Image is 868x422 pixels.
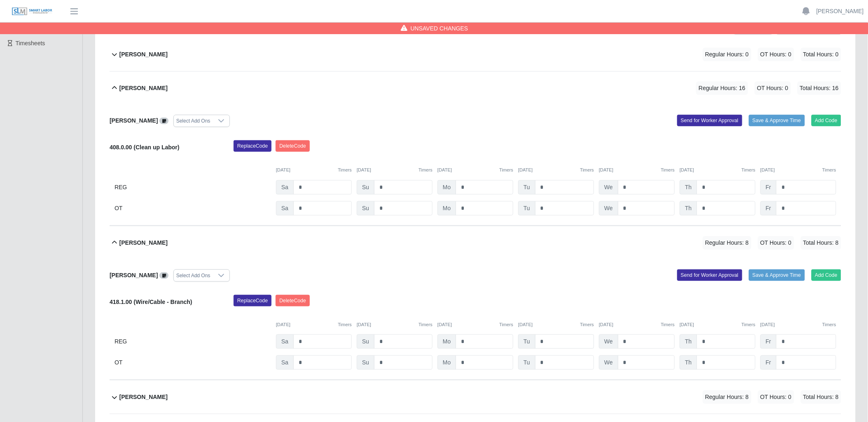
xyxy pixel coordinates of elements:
[812,269,842,281] button: Add Code
[276,355,294,370] span: Sa
[276,180,294,195] span: Sa
[357,334,374,349] span: Su
[599,167,675,174] div: [DATE]
[696,81,748,95] span: Regular Hours: 16
[119,50,168,59] b: [PERSON_NAME]
[438,201,456,216] span: Mo
[110,226,841,260] button: [PERSON_NAME] Regular Hours: 8 OT Hours: 0 Total Hours: 8
[115,201,271,216] div: OT
[159,117,168,124] a: View/Edit Notes
[758,236,794,250] span: OT Hours: 0
[115,334,271,349] div: REG
[677,115,742,126] button: Send for Worker Approval
[749,269,805,281] button: Save & Approve Time
[680,180,697,195] span: Th
[518,180,536,195] span: Tu
[119,239,168,247] b: [PERSON_NAME]
[357,180,374,195] span: Su
[174,115,213,127] div: Select Add Ons
[159,272,168,278] a: View/Edit Notes
[357,201,374,216] span: Su
[760,201,777,216] span: Fr
[661,321,675,328] button: Timers
[599,334,618,349] span: We
[822,321,836,328] button: Timers
[518,167,594,174] div: [DATE]
[110,72,841,105] button: [PERSON_NAME] Regular Hours: 16 OT Hours: 0 Total Hours: 16
[677,269,742,281] button: Send for Worker Approval
[760,180,777,195] span: Fr
[749,115,805,126] button: Save & Approve Time
[357,355,374,370] span: Su
[438,167,513,174] div: [DATE]
[234,140,271,152] button: ReplaceCode
[276,321,352,328] div: [DATE]
[703,236,751,250] span: Regular Hours: 8
[110,117,158,124] b: [PERSON_NAME]
[518,355,536,370] span: Tu
[599,180,618,195] span: We
[760,334,777,349] span: Fr
[119,393,168,401] b: [PERSON_NAME]
[760,167,836,174] div: [DATE]
[119,84,168,93] b: [PERSON_NAME]
[234,295,271,306] button: ReplaceCode
[276,201,294,216] span: Sa
[518,334,536,349] span: Tu
[760,321,836,328] div: [DATE]
[438,180,456,195] span: Mo
[801,236,841,250] span: Total Hours: 8
[110,272,158,278] b: [PERSON_NAME]
[115,355,271,370] div: OT
[817,7,864,16] a: [PERSON_NAME]
[758,48,794,61] span: OT Hours: 0
[357,321,433,328] div: [DATE]
[758,390,794,404] span: OT Hours: 0
[419,167,433,174] button: Timers
[438,334,456,349] span: Mo
[499,321,513,328] button: Timers
[16,40,45,46] span: Timesheets
[110,144,180,151] b: 408.0.00 (Clean up Labor)
[338,321,352,328] button: Timers
[680,321,756,328] div: [DATE]
[703,48,751,61] span: Regular Hours: 0
[110,38,841,71] button: [PERSON_NAME] Regular Hours: 0 OT Hours: 0 Total Hours: 0
[798,81,841,95] span: Total Hours: 16
[742,167,756,174] button: Timers
[599,201,618,216] span: We
[110,299,192,305] b: 418.1.00 (Wire/Cable - Branch)
[357,167,433,174] div: [DATE]
[580,321,594,328] button: Timers
[742,321,756,328] button: Timers
[419,321,433,328] button: Timers
[276,167,352,174] div: [DATE]
[680,334,697,349] span: Th
[680,167,756,174] div: [DATE]
[760,355,777,370] span: Fr
[661,167,675,174] button: Timers
[518,321,594,328] div: [DATE]
[680,201,697,216] span: Th
[338,167,352,174] button: Timers
[703,390,751,404] span: Regular Hours: 8
[801,390,841,404] span: Total Hours: 8
[499,167,513,174] button: Timers
[599,355,618,370] span: We
[276,140,310,152] button: DeleteCode
[12,7,53,16] img: SLM Logo
[822,167,836,174] button: Timers
[115,180,271,195] div: REG
[580,167,594,174] button: Timers
[680,355,697,370] span: Th
[755,81,791,95] span: OT Hours: 0
[518,201,536,216] span: Tu
[812,115,842,126] button: Add Code
[801,48,841,61] span: Total Hours: 0
[411,24,468,32] span: Unsaved Changes
[110,380,841,414] button: [PERSON_NAME] Regular Hours: 8 OT Hours: 0 Total Hours: 8
[174,270,213,281] div: Select Add Ons
[438,355,456,370] span: Mo
[276,295,310,306] button: DeleteCode
[599,321,675,328] div: [DATE]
